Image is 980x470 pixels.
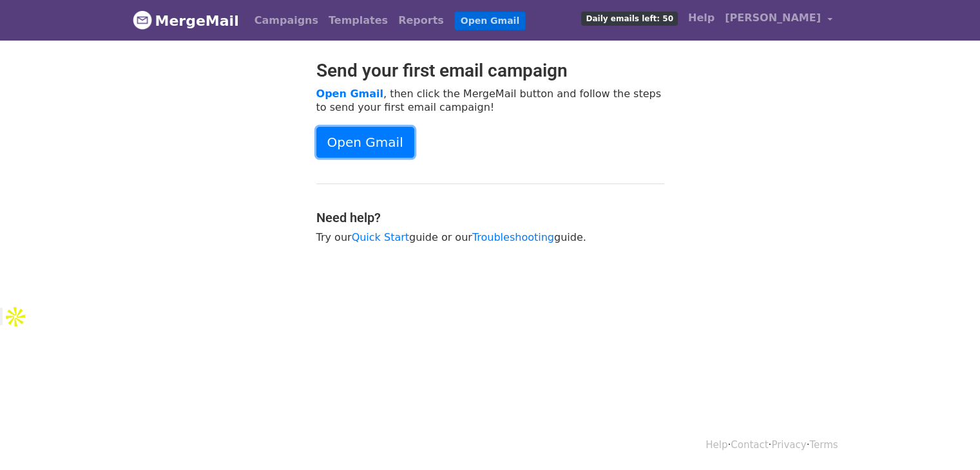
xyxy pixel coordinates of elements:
a: Help [706,439,727,451]
h4: Need help? [316,210,664,225]
h2: Send your first email campaign [316,60,664,82]
a: [PERSON_NAME] [720,5,837,35]
a: Open Gmail [316,88,383,100]
a: Terms [809,439,838,451]
a: Privacy [771,439,806,451]
a: Open Gmail [454,12,526,30]
p: , then click the MergeMail button and follow the steps to send your first email campaign! [316,87,664,114]
a: Daily emails left: 50 [576,5,682,31]
img: MergeMail logo [133,10,152,30]
p: Try our guide or our guide. [316,230,664,244]
a: Campaigns [249,8,323,33]
a: Help [683,5,720,31]
a: Contact [731,439,768,451]
a: Open Gmail [316,127,414,158]
iframe: Chat Widget [916,408,980,470]
span: Daily emails left: 50 [581,12,677,26]
span: [PERSON_NAME] [725,10,821,26]
img: Apollo [3,304,28,330]
a: Troubleshooting [472,231,554,243]
a: Reports [393,8,449,33]
a: MergeMail [133,7,239,34]
a: Templates [323,8,393,33]
a: Quick Start [352,231,409,243]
